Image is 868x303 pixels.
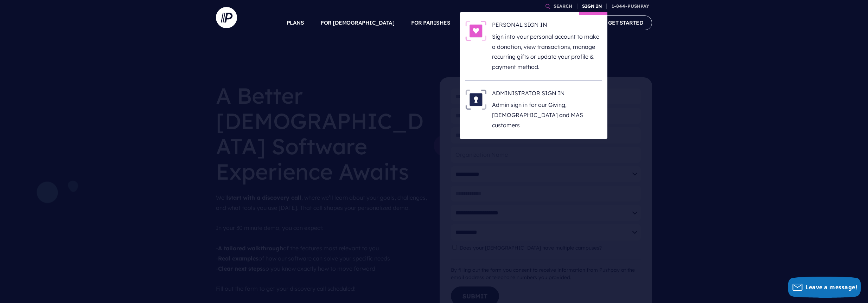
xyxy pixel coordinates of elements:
[411,11,450,35] a: FOR PARISHES
[788,277,861,298] button: Leave a message!
[321,11,394,35] a: FOR [DEMOGRAPHIC_DATA]
[465,21,602,72] a: PERSONAL SIGN IN - Illustration PERSONAL SIGN IN Sign into your personal account to make a donati...
[492,21,602,31] h6: PERSONAL SIGN IN
[465,21,486,41] img: PERSONAL SIGN IN - Illustration
[467,11,498,35] a: SOLUTIONS
[465,89,486,110] img: ADMINISTRATOR SIGN IN - Illustration
[492,32,602,72] p: Sign into your personal account to make a donation, view transactions, manage recurring gifts or ...
[465,89,602,130] a: ADMINISTRATOR SIGN IN - Illustration ADMINISTRATOR SIGN IN Admin sign in for our Giving, [DEMOGRA...
[599,15,652,30] a: GET STARTED
[492,89,602,100] h6: ADMINISTRATOR SIGN IN
[492,100,602,130] p: Admin sign in for our Giving, [DEMOGRAPHIC_DATA] and MAS customers
[556,11,582,35] a: COMPANY
[805,283,857,291] span: Leave a message!
[287,11,304,35] a: PLANS
[515,11,540,35] a: EXPLORE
